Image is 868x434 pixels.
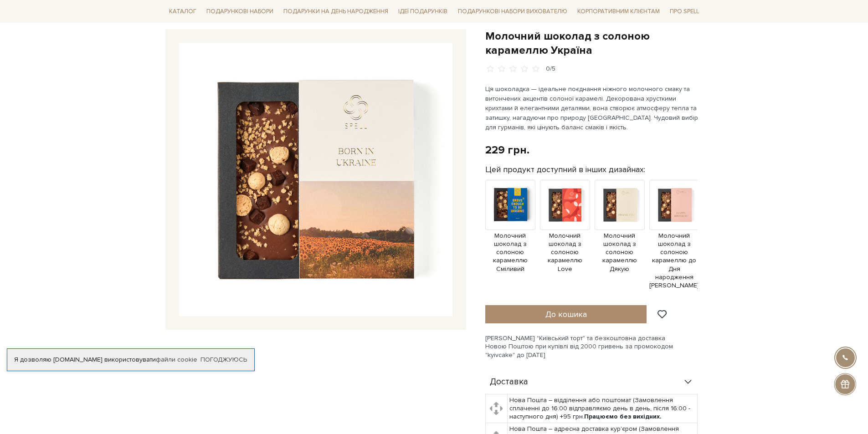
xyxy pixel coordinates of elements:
[485,180,535,230] img: Продукт
[540,232,590,273] span: Молочний шоколад з солоною карамеллю Love
[584,413,662,420] b: Працюємо без вихідних.
[7,356,254,364] div: Я дозволяю [DOMAIN_NAME] використовувати
[485,232,535,273] span: Молочний шоколад з солоною карамеллю Сміливий
[280,5,392,19] a: Подарунки на День народження
[485,84,699,132] p: Ця шоколадка — ідеальне поєднання ніжного молочного смаку та витончених акцентів солоної карамелі...
[546,65,555,73] div: 0/5
[395,5,451,19] a: Ідеї подарунків
[649,180,699,230] img: Продукт
[540,180,590,230] img: Продукт
[540,200,590,273] a: Молочний шоколад з солоною карамеллю Love
[200,356,247,364] a: Погоджуюсь
[485,29,703,57] h1: Молочний шоколад з солоною карамеллю Україна
[508,394,698,423] td: Нова Пошта – відділення або поштомат (Замовлення сплаченні до 16:00 відправляємо день в день, піс...
[179,43,452,316] img: Молочний шоколад з солоною карамеллю Україна
[595,200,645,273] a: Молочний шоколад з солоною карамеллю Дякую
[165,5,200,19] a: Каталог
[490,378,528,386] span: Доставка
[666,5,703,19] a: Про Spell
[649,200,699,290] a: Молочний шоколад з солоною карамеллю до Дня народження [PERSON_NAME]
[156,356,197,363] a: файли cookie
[485,164,645,175] label: Цей продукт доступний в інших дизайнах:
[454,4,571,19] a: Подарункові набори вихователю
[649,232,699,290] span: Молочний шоколад з солоною карамеллю до Дня народження [PERSON_NAME]
[574,4,663,19] a: Корпоративним клієнтам
[595,180,645,230] img: Продукт
[485,200,535,273] a: Молочний шоколад з солоною карамеллю Сміливий
[595,232,645,273] span: Молочний шоколад з солоною карамеллю Дякую
[485,143,529,157] div: 229 грн.
[485,334,703,359] div: [PERSON_NAME] "Київський торт" та безкоштовна доставка Новою Поштою при купівлі від 2000 гривень ...
[203,5,277,19] a: Подарункові набори
[485,305,647,323] button: До кошика
[545,309,587,319] span: До кошика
